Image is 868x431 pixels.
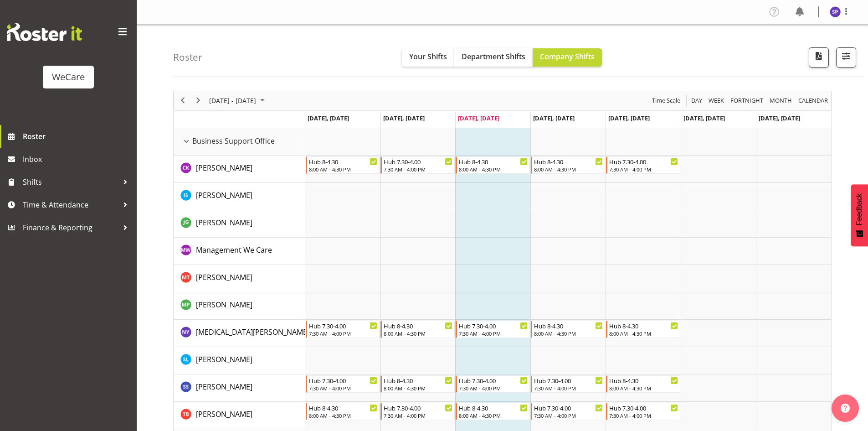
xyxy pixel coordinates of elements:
[174,265,305,292] td: Michelle Thomas resource
[174,292,305,320] td: Millie Pumphrey resource
[462,52,525,62] span: Department Shifts
[690,95,703,106] span: Day
[384,330,452,337] div: 8:00 AM - 4:30 PM
[196,190,252,200] span: [PERSON_NAME]
[206,91,270,110] div: Sep 29 - Oct 05, 2025
[309,321,378,330] div: Hub 7.30-4.00
[23,175,118,189] span: Shifts
[23,221,118,234] span: Finance & Reporting
[380,156,455,174] div: Chloe Kim"s event - Hub 7.30-4.00 Begin From Tuesday, September 30, 2025 at 7:30:00 AM GMT+13:00 ...
[609,412,678,419] div: 7:30 AM - 4:00 PM
[609,330,678,337] div: 8:00 AM - 4:30 PM
[174,128,305,156] td: Business Support Office resource
[196,299,252,310] a: [PERSON_NAME]
[454,48,533,67] button: Department Shifts
[174,320,305,347] td: Nikita Yates resource
[196,354,252,364] span: [PERSON_NAME]
[174,402,305,429] td: Tyla Boyd resource
[531,375,605,393] div: Savita Savita"s event - Hub 7.30-4.00 Begin From Thursday, October 2, 2025 at 7:30:00 AM GMT+13:0...
[797,95,830,106] button: Month
[534,166,603,173] div: 8:00 AM - 4:30 PM
[309,376,378,385] div: Hub 7.30-4.00
[306,156,380,174] div: Chloe Kim"s event - Hub 8-4.30 Begin From Monday, September 29, 2025 at 8:00:00 AM GMT+13:00 Ends...
[190,91,206,110] div: next period
[174,238,305,265] td: Management We Care resource
[729,95,764,106] span: Fortnight
[456,403,530,420] div: Tyla Boyd"s event - Hub 8-4.30 Begin From Wednesday, October 1, 2025 at 8:00:00 AM GMT+13:00 Ends...
[759,114,800,122] span: [DATE], [DATE]
[192,95,205,106] button: Next
[459,321,528,330] div: Hub 7.30-4.00
[708,95,725,106] span: Week
[384,321,452,330] div: Hub 8-4.30
[309,166,378,173] div: 8:00 AM - 4:30 PM
[531,156,605,174] div: Chloe Kim"s event - Hub 8-4.30 Begin From Thursday, October 2, 2025 at 8:00:00 AM GMT+13:00 Ends ...
[459,384,528,392] div: 7:30 AM - 4:00 PM
[306,375,380,393] div: Savita Savita"s event - Hub 7.30-4.00 Begin From Monday, September 29, 2025 at 7:30:00 AM GMT+13:...
[174,347,305,374] td: Sarah Lamont resource
[797,95,829,106] span: calendar
[531,403,605,420] div: Tyla Boyd"s event - Hub 7.30-4.00 Begin From Thursday, October 2, 2025 at 7:30:00 AM GMT+13:00 En...
[306,403,380,420] div: Tyla Boyd"s event - Hub 8-4.30 Begin From Monday, September 29, 2025 at 8:00:00 AM GMT+13:00 Ends...
[196,272,252,283] a: [PERSON_NAME]
[855,193,863,225] span: Feedback
[309,330,378,337] div: 7:30 AM - 4:00 PM
[23,130,132,143] span: Roster
[196,218,252,228] span: [PERSON_NAME]
[533,48,602,67] button: Company Shifts
[456,321,530,338] div: Nikita Yates"s event - Hub 7.30-4.00 Begin From Wednesday, October 1, 2025 at 7:30:00 AM GMT+13:0...
[196,217,252,228] a: [PERSON_NAME]
[534,403,603,412] div: Hub 7.30-4.00
[23,152,132,166] span: Inbox
[809,47,829,68] button: Download a PDF of the roster according to the set date range.
[841,404,850,413] img: help-xxl-2.png
[459,403,528,412] div: Hub 8-4.30
[851,184,868,246] button: Feedback - Show survey
[690,95,704,106] button: Timeline Day
[306,321,380,338] div: Nikita Yates"s event - Hub 7.30-4.00 Begin From Monday, September 29, 2025 at 7:30:00 AM GMT+13:0...
[174,210,305,238] td: Janine Grundler resource
[384,403,452,412] div: Hub 7.30-4.00
[534,384,603,392] div: 7:30 AM - 4:00 PM
[606,321,680,338] div: Nikita Yates"s event - Hub 8-4.30 Begin From Friday, October 3, 2025 at 8:00:00 AM GMT+13:00 Ends...
[534,376,603,385] div: Hub 7.30-4.00
[729,95,765,106] button: Fortnight
[309,403,378,412] div: Hub 8-4.30
[608,114,650,122] span: [DATE], [DATE]
[23,198,118,212] span: Time & Attendance
[459,157,528,166] div: Hub 8-4.30
[208,95,269,106] button: October 2025
[174,183,305,210] td: Isabel Simcox resource
[609,403,678,412] div: Hub 7.30-4.00
[830,6,841,17] img: sabnam-pun11077.jpg
[609,166,678,173] div: 7:30 AM - 4:00 PM
[174,374,305,402] td: Savita Savita resource
[196,381,252,392] a: [PERSON_NAME]
[651,95,682,106] button: Time Scale
[609,384,678,392] div: 8:00 AM - 4:30 PM
[196,245,272,255] span: Management We Care
[606,156,680,174] div: Chloe Kim"s event - Hub 7.30-4.00 Begin From Friday, October 3, 2025 at 7:30:00 AM GMT+13:00 Ends...
[196,327,309,338] a: [MEDICAL_DATA][PERSON_NAME]
[384,166,452,173] div: 7:30 AM - 4:00 PM
[769,95,793,106] span: Month
[459,412,528,419] div: 8:00 AM - 4:30 PM
[177,95,189,106] button: Previous
[196,382,252,392] span: [PERSON_NAME]
[609,321,678,330] div: Hub 8-4.30
[196,327,309,337] span: [MEDICAL_DATA][PERSON_NAME]
[380,375,455,393] div: Savita Savita"s event - Hub 8-4.30 Begin From Tuesday, September 30, 2025 at 8:00:00 AM GMT+13:00...
[384,376,452,385] div: Hub 8-4.30
[196,244,272,255] a: Management We Care
[309,384,378,392] div: 7:30 AM - 4:00 PM
[380,321,455,338] div: Nikita Yates"s event - Hub 8-4.30 Begin From Tuesday, September 30, 2025 at 8:00:00 AM GMT+13:00 ...
[459,376,528,385] div: Hub 7.30-4.00
[309,412,378,419] div: 8:00 AM - 4:30 PM
[196,409,252,420] a: [PERSON_NAME]
[196,163,252,173] span: [PERSON_NAME]
[402,48,454,67] button: Your Shifts
[683,114,725,122] span: [DATE], [DATE]
[456,156,530,174] div: Chloe Kim"s event - Hub 8-4.30 Begin From Wednesday, October 1, 2025 at 8:00:00 AM GMT+13:00 Ends...
[7,23,82,41] img: Rosterit website logo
